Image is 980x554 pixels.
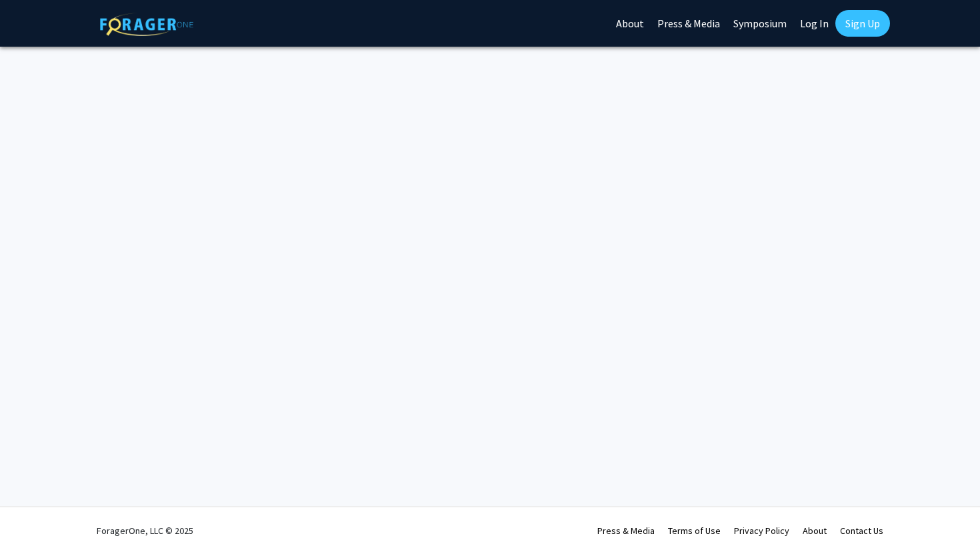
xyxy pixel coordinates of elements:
a: Press & Media [597,525,655,537]
img: ForagerOne Logo [100,13,193,36]
a: Terms of Use [668,525,721,537]
a: Sign Up [835,10,890,37]
a: About [803,525,827,537]
div: ForagerOne, LLC © 2025 [97,507,193,554]
a: Contact Us [840,525,883,537]
a: Privacy Policy [734,525,789,537]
